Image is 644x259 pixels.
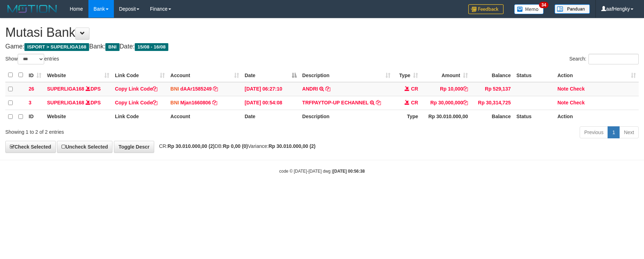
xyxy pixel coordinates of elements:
a: TRFPAYTOP-UP ECHANNEL [302,100,369,105]
th: Date [242,110,300,123]
img: Button%20Memo.svg [514,4,544,14]
td: Rp 529,137 [471,82,514,96]
span: BNI [170,86,179,92]
small: code © [DATE]-[DATE] dwg | [279,169,365,174]
th: Link Code: activate to sort column ascending [112,68,168,82]
label: Search: [569,54,639,64]
h4: Game: Bank: Date: [5,43,639,50]
strong: [DATE] 00:56:38 [333,169,365,174]
th: Description [300,110,394,123]
th: Website: activate to sort column ascending [44,68,112,82]
a: Copy ANDRI to clipboard [325,86,330,92]
td: [DATE] 00:54:08 [242,96,300,110]
span: BNI [170,100,179,105]
th: ID: activate to sort column ascending [26,68,44,82]
span: 3 [29,100,31,105]
th: Website [44,110,112,123]
img: Feedback.jpg [468,4,504,14]
th: Date: activate to sort column descending [242,68,300,82]
th: Balance [471,68,514,82]
th: Rp 30.010.000,00 [421,110,471,123]
th: ID [26,110,44,123]
strong: Rp 30.010.000,00 (2) [268,143,315,149]
span: CR [411,100,418,105]
th: Action: activate to sort column ascending [555,68,639,82]
label: Show entries [5,54,59,64]
th: Action [555,110,639,123]
th: Account [168,110,242,123]
select: Showentries [18,54,44,64]
th: Amount: activate to sort column ascending [421,68,471,82]
a: Next [619,126,639,138]
a: Copy Mjan1660806 to clipboard [212,100,217,105]
td: Rp 30,000,000 [421,96,471,110]
strong: Rp 0,00 (0) [223,143,248,149]
a: Mjan1660806 [180,100,211,105]
a: Note [557,100,568,105]
a: Previous [580,126,608,138]
span: 26 [29,86,34,92]
td: DPS [44,96,112,110]
a: Uncheck Selected [57,141,112,153]
span: 34 [539,2,549,8]
span: CR: DB: Variance: [156,143,316,149]
th: Balance [471,110,514,123]
th: Link Code [112,110,168,123]
th: Description: activate to sort column ascending [300,68,394,82]
a: Check [570,86,585,92]
td: Rp 10,000 [421,82,471,96]
td: DPS [44,82,112,96]
a: ANDRI [302,86,318,92]
strong: Rp 30.010.000,00 (2) [168,143,215,149]
a: Copy TRFPAYTOP-UP ECHANNEL to clipboard [376,100,381,105]
a: Check Selected [5,141,56,153]
a: SUPERLIGA168 [47,86,84,92]
div: Showing 1 to 2 of 2 entries [5,126,263,136]
span: ISPORT > SUPERLIGA168 [24,43,89,51]
a: Toggle Descr [114,141,154,153]
th: Status [514,68,555,82]
th: Type: activate to sort column ascending [393,68,421,82]
input: Search: [588,54,639,64]
th: Account: activate to sort column ascending [168,68,242,82]
a: dAAr1585249 [180,86,212,92]
span: 15/08 - 16/08 [135,43,169,51]
a: Copy Link Code [115,100,158,105]
a: Copy Link Code [115,86,158,92]
img: panduan.png [555,4,590,14]
th: Type [393,110,421,123]
a: Copy Rp 30,000,000 to clipboard [463,100,468,105]
td: [DATE] 06:27:10 [242,82,300,96]
a: Check [570,100,585,105]
a: Note [557,86,568,92]
td: Rp 30,314,725 [471,96,514,110]
a: SUPERLIGA168 [47,100,84,105]
span: CR [411,86,418,92]
span: BNI [105,43,119,51]
img: MOTION_logo.png [5,4,59,14]
a: 1 [608,126,620,138]
h1: Mutasi Bank [5,25,639,40]
a: Copy dAAr1585249 to clipboard [213,86,218,92]
th: Status [514,110,555,123]
a: Copy Rp 10,000 to clipboard [463,86,468,92]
